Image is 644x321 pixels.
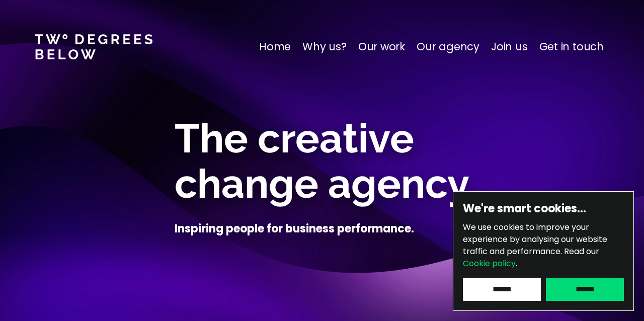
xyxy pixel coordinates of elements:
[463,201,624,216] h6: We're smart cookies…
[358,39,405,55] a: Our work
[463,258,516,269] a: Cookie policy
[175,221,414,236] h4: Inspiring people for business performance.
[302,39,347,55] a: Why us?
[491,39,528,55] a: Join us
[175,115,469,207] span: The creative change agency
[417,39,479,55] a: Our agency
[463,246,599,269] span: Read our .
[259,39,291,55] a: Home
[539,39,604,55] a: Get in touch
[463,221,624,270] p: We use cookies to improve your experience by analysing our website traffic and performance.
